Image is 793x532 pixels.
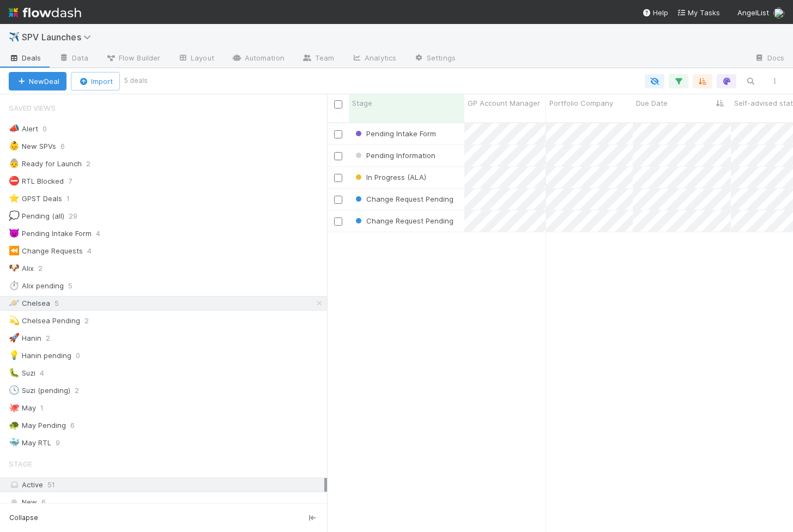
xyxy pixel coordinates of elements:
div: May RTL [9,436,51,450]
span: 7 [68,174,83,188]
span: GP Account Manager [468,98,540,108]
div: Ready for Launch [9,157,82,171]
span: 🕓 [9,385,20,395]
div: GPST Deals [9,192,62,205]
a: Analytics [343,50,405,68]
span: 6 [60,140,76,153]
span: 51 [47,480,55,489]
div: Chelsea Pending [9,314,80,328]
div: Help [642,7,668,18]
div: New SPVs [9,140,56,153]
span: Stage [352,98,372,108]
span: 💡 [9,350,20,360]
span: 4 [96,227,111,240]
span: 5 [55,297,70,310]
span: 29 [69,209,88,223]
span: 5 [68,279,83,293]
span: 2 [46,331,61,345]
span: 🚀 [9,333,20,342]
span: 6 [70,419,86,432]
span: Collapse [9,513,38,523]
div: Alix pending [9,279,64,293]
span: ⏪ [9,246,20,255]
span: 1 [40,401,55,415]
a: Team [293,50,343,68]
span: Stage [9,453,32,475]
span: SPV Launches [22,32,96,43]
div: May Pending [9,419,66,432]
span: Saved Views [9,97,56,119]
span: 1 [66,192,81,205]
div: Change Request Pending [353,194,453,204]
div: In Progress (ALA) [353,172,426,183]
input: Toggle Row Selected [334,196,342,204]
span: 🐙 [9,403,20,412]
a: Data [50,50,97,68]
div: Change Requests [9,244,83,258]
span: 💭 [9,211,20,220]
input: Toggle Row Selected [334,217,342,226]
a: Flow Builder [97,50,169,68]
a: My Tasks [677,7,720,18]
div: May [9,401,36,415]
span: 🐳 [9,438,20,447]
span: 🐛 [9,368,20,377]
span: 2 [38,262,53,275]
span: Change Request Pending [353,195,453,203]
span: 9 [56,436,71,450]
span: 2 [84,314,100,328]
span: 🐢 [9,420,20,430]
div: Pending Intake Form [353,128,436,139]
span: Change Request Pending [353,216,453,225]
span: 🪐 [9,298,20,307]
span: 💫 [9,316,20,325]
a: Automation [223,50,293,68]
span: Pending Intake Form [353,129,436,138]
span: Flow Builder [106,52,160,63]
span: Pending Information [353,151,435,160]
small: 5 deals [124,76,148,86]
span: 0 [76,349,91,362]
span: 🐶 [9,263,20,273]
span: Due Date [636,98,668,108]
div: Alert [9,122,38,136]
span: In Progress (ALA) [353,173,426,182]
div: Active [9,478,324,492]
span: New [9,495,37,509]
div: Pending Intake Form [9,227,92,240]
span: 6 [41,495,46,509]
img: avatar_aa70801e-8de5-4477-ab9d-eb7c67de69c1.png [773,8,784,19]
span: ✈️ [9,32,20,41]
span: 2 [86,157,101,171]
span: My Tasks [677,8,720,17]
span: 👶 [9,141,20,150]
a: Layout [169,50,223,68]
input: Toggle Row Selected [334,130,342,138]
img: logo-inverted-e16ddd16eac7371096b0.svg [9,3,81,22]
span: 2 [75,384,90,397]
span: AngelList [737,8,769,17]
span: Deals [9,52,41,63]
span: ⭐ [9,194,20,203]
input: Toggle All Rows Selected [334,100,342,108]
a: Docs [746,50,793,68]
span: 👿 [9,228,20,238]
div: Change Request Pending [353,215,453,226]
div: Hanin pending [9,349,71,362]
button: NewDeal [9,72,66,90]
span: Portfolio Company [549,98,613,108]
span: ⏱️ [9,281,20,290]
div: Alix [9,262,34,275]
span: 👵 [9,159,20,168]
div: Suzi [9,366,35,380]
span: 4 [87,244,102,258]
span: 4 [40,366,55,380]
div: Pending (all) [9,209,64,223]
a: Settings [405,50,464,68]
span: 📣 [9,124,20,133]
span: 0 [43,122,58,136]
div: Pending Information [353,150,435,161]
div: Chelsea [9,297,50,310]
div: RTL Blocked [9,174,64,188]
div: Suzi (pending) [9,384,70,397]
